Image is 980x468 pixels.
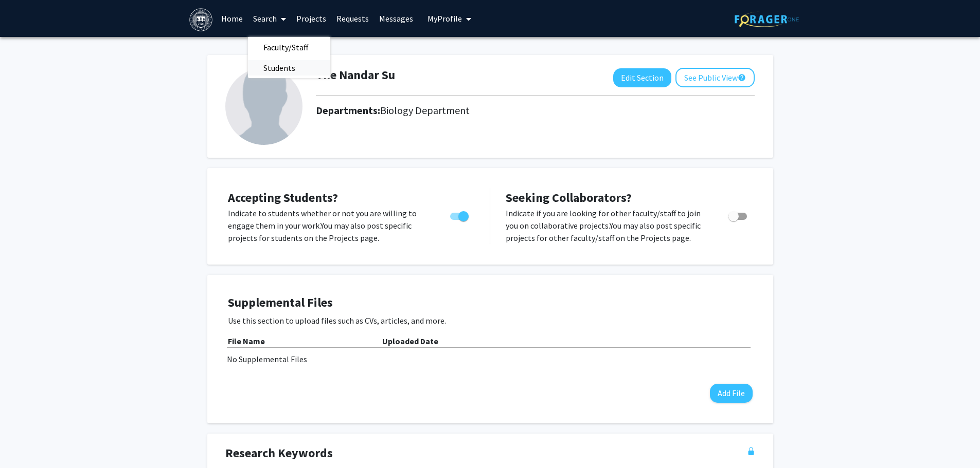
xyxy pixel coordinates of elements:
[675,68,755,87] button: See Public View
[216,1,248,36] a: Home
[724,207,753,222] div: Toggle
[308,104,762,117] h2: Departments:
[506,207,709,244] p: Indicate if you are looking for other faculty/staff to join you on collaborative projects. You ma...
[248,37,324,58] span: Faculty/Staff
[189,8,212,31] img: Brandeis University Logo
[248,58,311,78] span: Students
[228,207,431,244] p: Indicate to students whether or not you are willing to engage them in your work. You may also pos...
[710,384,753,403] button: Add File
[248,1,291,36] a: Search
[735,11,799,27] img: ForagerOne Logo
[228,314,753,327] p: Use this section to upload files such as CVs, articles, and more.
[228,336,265,346] b: File Name
[228,295,753,310] h4: Supplemental Files
[225,444,333,462] span: Research Keywords
[380,104,470,117] span: Biology Department
[8,422,44,460] iframe: Chat
[382,336,438,346] b: Uploaded Date
[331,1,374,36] a: Requests
[506,190,632,205] span: Seeking Collaborators?
[248,60,330,76] a: Students
[227,353,754,365] div: No Supplemental Files
[248,40,330,55] a: Faculty/Staff
[613,68,671,87] button: Edit Section
[228,190,338,205] span: Accepting Students?
[374,1,418,36] a: Messages
[446,207,474,222] div: Toggle
[225,68,302,145] img: Profile Picture
[427,13,462,24] span: My Profile
[291,1,331,36] a: Projects
[316,68,395,83] h1: The Nandar Su
[738,71,746,84] mat-icon: help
